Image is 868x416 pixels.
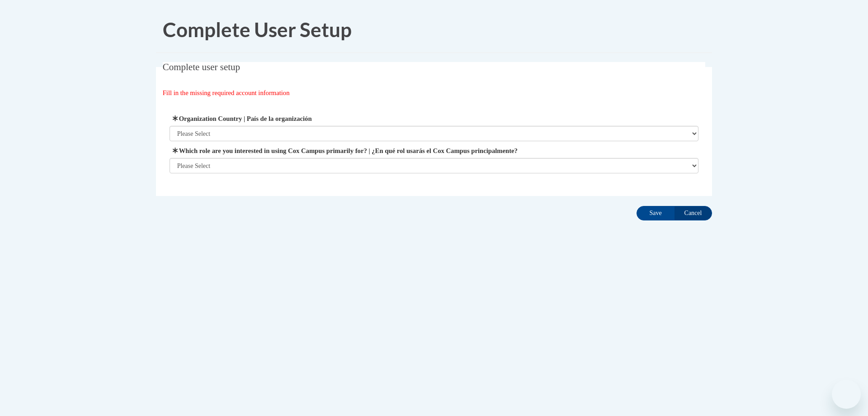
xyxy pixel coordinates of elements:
span: Fill in the missing required account information [163,89,290,96]
label: Organization Country | País de la organización [170,114,699,124]
iframe: Button to launch messaging window [832,380,861,409]
input: Cancel [674,206,712,220]
input: Save [637,206,675,220]
span: Complete user setup [163,62,240,72]
span: Complete User Setup [163,18,352,41]
label: Which role are you interested in using Cox Campus primarily for? | ¿En qué rol usarás el Cox Camp... [170,146,699,156]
